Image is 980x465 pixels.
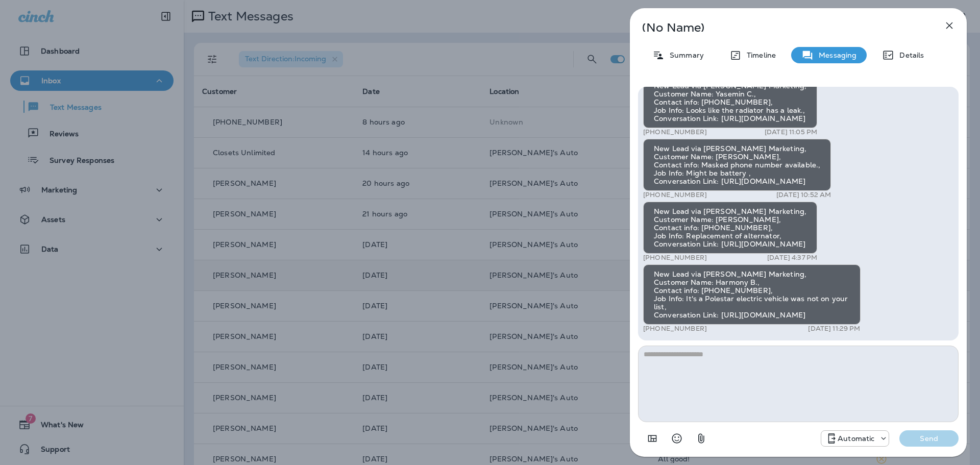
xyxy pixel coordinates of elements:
p: Details [894,51,924,59]
p: (No Name) [642,23,921,32]
p: Messaging [814,51,856,59]
p: [DATE] 11:29 PM [808,325,860,333]
div: New Lead via [PERSON_NAME] Marketing, Customer Name: [PERSON_NAME], Contact info: [PHONE_NUMBER],... [643,202,817,254]
p: [DATE] 10:52 AM [776,191,831,199]
p: [DATE] 4:37 PM [767,254,817,262]
p: [PHONE_NUMBER] [643,254,707,262]
p: Timeline [742,51,776,59]
p: [DATE] 11:05 PM [765,128,817,136]
button: Add in a premade template [642,428,663,449]
p: [PHONE_NUMBER] [643,128,707,136]
div: New Lead via [PERSON_NAME] Marketing, Customer Name: Harmony B., Contact info: [PHONE_NUMBER], Jo... [643,264,861,325]
p: [PHONE_NUMBER] [643,191,707,199]
div: New Lead via [PERSON_NAME] Marketing, Customer Name: [PERSON_NAME], Contact info: Masked phone nu... [643,139,831,191]
p: Automatic [838,434,874,443]
div: New Lead via [PERSON_NAME] Marketing, Customer Name: Yasemin C., Contact info: [PHONE_NUMBER], Jo... [643,76,817,128]
p: Summary [665,51,704,59]
p: [PHONE_NUMBER] [643,325,707,333]
button: Select an emoji [667,428,687,449]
